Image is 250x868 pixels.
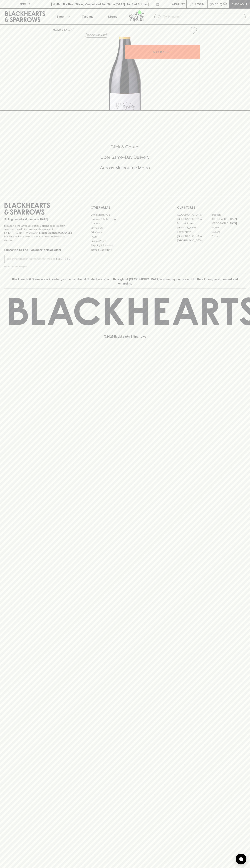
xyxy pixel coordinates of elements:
[91,235,159,239] a: FAQ's
[19,2,31,6] p: FIND US
[177,230,211,234] a: Fitzroy North
[91,239,159,243] a: Privacy Policy
[177,213,211,217] a: [GEOGRAPHIC_DATA]
[177,205,246,210] p: OUR STORES
[211,230,246,234] a: Geelong
[177,234,211,238] a: [GEOGRAPHIC_DATA]
[210,2,218,6] p: $0.00
[211,234,246,238] a: Prahran
[53,28,61,31] a: HOME
[50,9,75,24] button: Shop
[85,33,108,38] button: Add to wishlist
[7,277,243,286] p: Blackhearts & Sparrows acknowledges the traditional Custodians of land throughout [GEOGRAPHIC_DAT...
[195,2,204,6] p: Login
[39,231,72,234] strong: Liquor License #32064953
[177,238,211,243] a: [GEOGRAPHIC_DATA]
[91,213,159,217] a: Bottle Drop FAQ's
[231,2,247,6] p: Checkout
[4,218,73,221] p: Sibling owned and run since [DATE]
[211,217,246,221] a: [GEOGRAPHIC_DATA]
[4,144,246,150] h5: Click & Collect
[188,26,198,35] button: Add to wishlist
[55,255,73,263] button: SUBSCRIBE
[82,14,93,19] p: Tastings
[4,224,73,242] p: It is against the law to sell or supply alcohol to, or to obtain alcohol on behalf of a person un...
[211,225,246,230] a: Fitzroy
[4,248,73,252] p: Subscribe to The Blackhearts Newsletter
[7,256,55,262] input: e.g. jane@blackheartsandsparrows.com.au
[91,243,159,248] a: Shipping Information
[4,130,246,189] div: Call to action block
[91,221,159,226] a: Careers
[108,14,117,19] p: Stores
[50,37,200,110] img: 38831.png
[75,9,100,24] a: Tastings
[91,230,159,235] a: Gift Cards
[177,217,211,221] a: [GEOGRAPHIC_DATA]
[177,225,211,230] a: [PERSON_NAME]
[239,857,243,861] img: bubble-icon
[56,14,64,19] p: Shop
[224,3,226,5] p: 0
[211,213,246,217] a: Braddon
[100,9,125,24] a: Stores
[163,14,243,20] input: Try "Pinot noir"
[91,217,159,221] a: Business & Bulk Gifting
[4,154,246,160] h5: Uber Same-Day Delivery
[91,248,159,252] a: Terms & Conditions
[153,50,172,54] p: ADD TO CART
[64,28,72,31] a: SHOP
[172,2,185,6] p: Wishlist
[177,221,211,225] a: Brunswick West
[125,45,200,59] button: ADD TO CART
[211,221,246,225] a: [GEOGRAPHIC_DATA]
[56,257,71,261] p: SUBSCRIBE
[4,265,73,268] p: We will never spam you
[91,205,159,210] p: OTHER AREAS
[91,226,159,230] a: Contact Us
[4,165,246,171] h5: Across Melbourne Metro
